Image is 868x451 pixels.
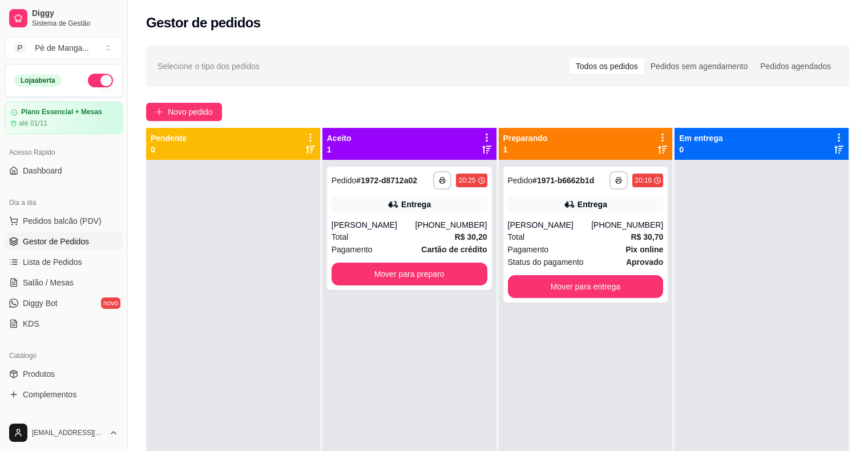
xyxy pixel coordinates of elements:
div: Entrega [401,199,431,210]
span: Complementos [23,389,76,400]
a: Complementos [5,385,123,404]
p: 1 [503,144,548,155]
span: Pedidos balcão (PDV) [23,215,102,227]
span: Total [508,231,525,243]
div: Catálogo [5,347,123,365]
div: Dia a dia [5,194,123,212]
span: Selecione o tipo dos pedidos [158,60,260,73]
span: Salão / Mesas [23,277,74,288]
a: Lista de Pedidos [5,253,123,271]
div: [PERSON_NAME] [508,219,592,231]
p: 0 [151,144,187,155]
span: Diggy [32,9,118,19]
div: Entrega [578,199,607,210]
span: Gestor de Pedidos [23,236,89,247]
p: Pendente [151,132,187,144]
a: Plano Essencial + Mesasaté 01/11 [5,102,123,134]
strong: # 1972-d8712a02 [356,176,417,185]
button: Select a team [5,37,123,59]
strong: aprovado [626,257,663,267]
span: Status do pagamento [508,256,584,268]
div: Pé de Manga ... [35,42,89,54]
span: [EMAIL_ADDRESS][DOMAIN_NAME] [32,428,104,437]
span: Dashboard [23,165,62,176]
span: Lista de Pedidos [23,256,82,268]
strong: # 1971-b6662b1d [532,176,594,185]
span: Diggy Bot [23,297,58,309]
button: Alterar Status [88,74,113,87]
div: Acesso Rápido [5,143,123,162]
a: Produtos [5,365,123,383]
span: Sistema de Gestão [32,19,118,28]
span: Pedido [508,176,533,185]
button: Mover para entrega [508,275,664,298]
span: Total [332,231,349,243]
span: P [14,42,26,54]
p: 1 [327,144,352,155]
a: DiggySistema de Gestão [5,5,123,32]
a: Salão / Mesas [5,273,123,292]
div: 20:25 [458,176,475,185]
span: Novo pedido [168,106,213,118]
span: Pagamento [508,243,549,256]
article: Plano Essencial + Mesas [21,108,102,116]
button: [EMAIL_ADDRESS][DOMAIN_NAME] [5,419,123,446]
span: KDS [23,318,39,329]
div: 20:16 [635,176,652,185]
a: KDS [5,315,123,333]
button: Pedidos balcão (PDV) [5,212,123,230]
a: Diggy Botnovo [5,294,123,312]
span: Pagamento [332,243,373,256]
button: Mover para preparo [332,263,487,285]
div: Loja aberta [14,74,62,87]
a: Dashboard [5,162,123,180]
div: Pedidos sem agendamento [644,58,754,74]
span: Produtos [23,368,55,380]
span: Pedido [332,176,357,185]
h2: Gestor de pedidos [146,14,261,32]
p: 0 [679,144,722,155]
a: Gestor de Pedidos [5,232,123,251]
span: plus [155,108,163,116]
strong: Pix online [625,245,663,254]
article: até 01/11 [19,119,47,128]
strong: Cartão de crédito [421,245,487,254]
p: Preparando [503,132,548,144]
div: [PERSON_NAME] [332,219,415,231]
p: Em entrega [679,132,722,144]
p: Aceito [327,132,352,144]
button: Novo pedido [146,103,222,121]
div: Todos os pedidos [570,58,644,74]
div: [PHONE_NUMBER] [415,219,487,231]
div: [PHONE_NUMBER] [591,219,663,231]
strong: R$ 30,20 [455,232,487,241]
strong: R$ 30,70 [631,232,663,241]
div: Pedidos agendados [754,58,837,74]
